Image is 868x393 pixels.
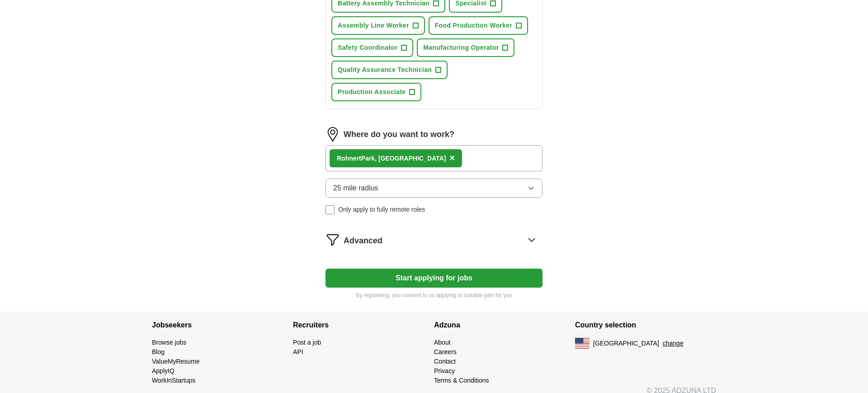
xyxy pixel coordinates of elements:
[152,358,200,365] a: ValueMyResume
[575,338,590,349] img: US flag
[338,21,409,30] span: Assembly Line Worker
[152,367,175,374] a: ApplyIQ
[449,153,455,163] span: ×
[331,38,413,57] button: Safety Coordinator
[331,16,425,35] button: Assembly Line Worker
[434,339,451,346] a: About
[325,179,542,198] button: 25 mile radius
[344,128,454,141] label: Where do you want to work?
[293,339,321,346] a: Post a job
[337,154,446,163] div: Park, [GEOGRAPHIC_DATA]
[338,205,425,214] span: Only apply to fully remote roles
[325,127,340,142] img: location.png
[434,348,457,355] a: Careers
[331,61,448,79] button: Quality Assurance Technician
[449,152,455,165] button: ×
[429,16,528,35] button: Food Production Worker
[338,87,406,97] span: Production Associate
[417,38,514,57] button: Manufacturing Operator
[435,21,513,30] span: Food Production Worker
[337,155,361,162] strong: Rohnert
[293,348,303,355] a: API
[338,43,397,52] span: Safety Coordinator
[325,232,340,247] img: filter
[325,205,335,214] input: Only apply to fully remote roles
[338,65,432,75] span: Quality Assurance Technician
[434,377,489,384] a: Terms & Conditions
[333,183,378,194] span: 25 mile radius
[434,367,455,374] a: Privacy
[152,348,165,355] a: Blog
[663,339,684,348] button: change
[325,291,542,299] p: By registering, you consent to us applying to suitable jobs for you
[593,339,659,348] span: [GEOGRAPHIC_DATA]
[152,339,186,346] a: Browse jobs
[423,43,499,52] span: Manufacturing Operator
[331,83,421,101] button: Production Associate
[152,377,195,384] a: WorkInStartups
[344,235,382,247] span: Advanced
[575,313,716,338] h4: Country selection
[434,358,456,365] a: Contact
[325,269,542,288] button: Start applying for jobs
